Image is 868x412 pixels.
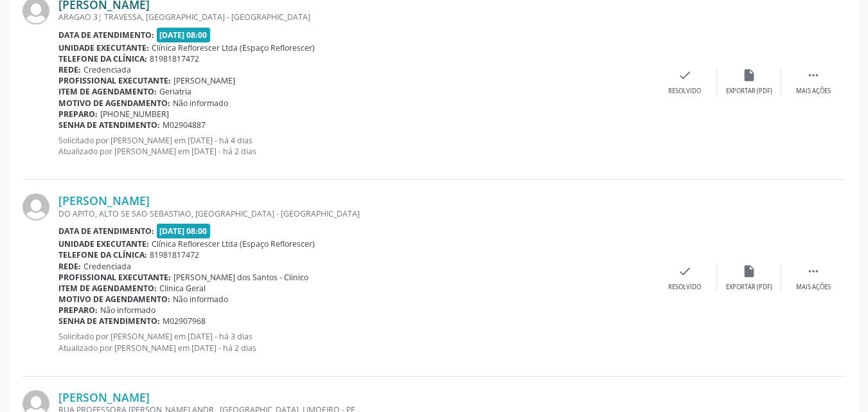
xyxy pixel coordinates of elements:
span: Não informado [100,305,155,316]
img: img [22,193,49,220]
span: 81981817472 [150,53,199,64]
b: Rede: [58,261,81,272]
span: M02904887 [163,120,206,130]
span: [PHONE_NUMBER] [100,109,169,120]
a: [PERSON_NAME] [58,390,150,404]
span: Clínica Reflorescer Ltda (Espaço Reflorescer) [152,238,315,249]
span: M02907968 [163,316,206,327]
p: Solicitado por [PERSON_NAME] em [DATE] - há 3 dias Atualizado por [PERSON_NAME] em [DATE] - há 2 ... [58,331,653,353]
span: Credenciada [84,64,131,75]
i: check [678,264,692,278]
b: Telefone da clínica: [58,53,147,64]
i:  [806,68,820,82]
div: ARAGAO 3¦ TRAVESSA, [GEOGRAPHIC_DATA] - [GEOGRAPHIC_DATA] [58,12,653,22]
span: Não informado [173,98,228,109]
i: check [678,68,692,82]
span: Clinica Geral [159,283,206,294]
div: Resolvido [668,87,701,96]
i: insert_drive_file [742,264,756,278]
b: Senha de atendimento: [58,316,160,327]
span: [DATE] 08:00 [157,224,211,238]
div: DO APITO, ALTO SE SAO SEBASTIAO, [GEOGRAPHIC_DATA] - [GEOGRAPHIC_DATA] [58,208,653,219]
b: Motivo de agendamento: [58,98,170,109]
p: Solicitado por [PERSON_NAME] em [DATE] - há 4 dias Atualizado por [PERSON_NAME] em [DATE] - há 2 ... [58,135,653,157]
b: Unidade executante: [58,42,149,53]
b: Profissional executante: [58,272,171,283]
span: Geriatria [159,86,191,97]
b: Profissional executante: [58,75,171,86]
b: Motivo de agendamento: [58,294,170,305]
b: Unidade executante: [58,238,149,249]
div: Exportar (PDF) [726,87,772,96]
b: Senha de atendimento: [58,120,160,130]
b: Item de agendamento: [58,283,157,294]
b: Telefone da clínica: [58,249,147,260]
div: Mais ações [796,87,831,96]
i:  [806,264,820,278]
a: [PERSON_NAME] [58,193,150,208]
i: insert_drive_file [742,68,756,82]
span: 81981817472 [150,249,199,260]
div: Mais ações [796,283,831,292]
b: Preparo: [58,109,98,120]
span: Não informado [173,294,228,305]
span: [DATE] 08:00 [157,28,211,42]
div: Exportar (PDF) [726,283,772,292]
span: [PERSON_NAME] [173,75,235,86]
b: Data de atendimento: [58,30,154,40]
span: Clínica Reflorescer Ltda (Espaço Reflorescer) [152,42,315,53]
span: Credenciada [84,261,131,272]
div: Resolvido [668,283,701,292]
b: Rede: [58,64,81,75]
b: Data de atendimento: [58,226,154,237]
b: Preparo: [58,305,98,316]
b: Item de agendamento: [58,86,157,97]
span: [PERSON_NAME] dos Santos - Clinico [173,272,308,283]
